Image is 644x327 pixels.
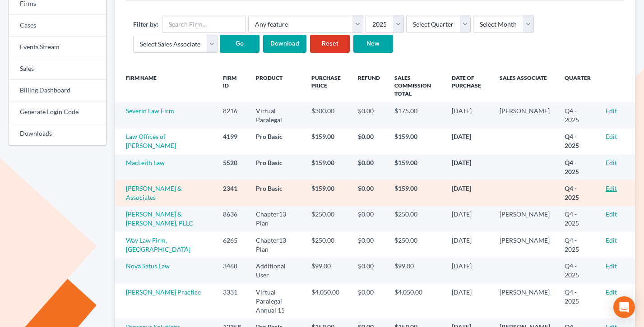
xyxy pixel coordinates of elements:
td: Pro Basic [249,129,304,154]
a: Edit [606,159,617,166]
td: Q4 - 2025 [557,129,598,154]
td: Pro Basic [249,154,304,180]
label: Filter by: [133,19,158,29]
td: 3331 [216,284,249,318]
a: Generate Login Code [9,101,106,123]
td: 5520 [216,154,249,180]
td: Pro Basic [249,180,304,206]
td: [DATE] [445,284,492,318]
td: $300.00 [304,102,351,128]
td: $0.00 [351,129,387,154]
td: Q4 - 2025 [557,232,598,258]
td: Q4 - 2025 [557,102,598,128]
td: Additional User [249,258,304,284]
td: $159.00 [387,154,445,180]
td: [DATE] [445,129,492,154]
td: $250.00 [387,232,445,258]
td: Q4 - 2025 [557,284,598,318]
a: Nova Satus Law [126,262,170,270]
td: 3468 [216,258,249,284]
input: Search Firm... [162,15,246,33]
td: $250.00 [387,206,445,232]
input: Go [220,35,259,53]
td: $4,050.00 [304,284,351,318]
td: [DATE] [445,180,492,206]
a: [PERSON_NAME] & Associates [126,184,182,201]
td: Q4 - 2025 [557,180,598,206]
td: [DATE] [445,154,492,180]
a: Severin Law Firm [126,107,174,115]
td: $99.00 [387,258,445,284]
th: Date of Purchase [445,69,492,102]
td: $0.00 [351,102,387,128]
a: Edit [606,107,617,115]
td: Q4 - 2025 [557,154,598,180]
td: [PERSON_NAME] [492,232,557,258]
td: $159.00 [304,180,351,206]
td: 8636 [216,206,249,232]
div: Open Intercom Messenger [613,296,635,318]
a: Sales [9,58,106,80]
td: $159.00 [387,180,445,206]
td: $99.00 [304,258,351,284]
td: $0.00 [351,154,387,180]
td: $0.00 [351,180,387,206]
td: $0.00 [351,258,387,284]
a: Edit [606,184,617,192]
a: Edit [606,236,617,244]
td: 2341 [216,180,249,206]
td: Q4 - 2025 [557,258,598,284]
a: Law Offices of [PERSON_NAME] [126,133,176,149]
td: [DATE] [445,102,492,128]
td: Virtual Paralegal Annual 15 [249,284,304,318]
th: Firm Name [115,69,216,102]
td: $159.00 [304,154,351,180]
td: $159.00 [387,129,445,154]
a: Downloads [9,123,106,145]
td: Chapter13 Plan [249,232,304,258]
td: $0.00 [351,206,387,232]
a: Events Stream [9,37,106,58]
td: $250.00 [304,232,351,258]
td: [DATE] [445,232,492,258]
td: Chapter13 Plan [249,206,304,232]
td: $4,050.00 [387,284,445,318]
a: Way Law Firm, [GEOGRAPHIC_DATA] [126,236,190,253]
a: Reset [310,35,350,53]
td: [DATE] [445,258,492,284]
a: Edit [606,210,617,218]
a: Cases [9,15,106,37]
td: $250.00 [304,206,351,232]
td: $175.00 [387,102,445,128]
td: [PERSON_NAME] [492,102,557,128]
td: [DATE] [445,206,492,232]
a: [PERSON_NAME] & [PERSON_NAME], PLLC [126,210,193,227]
input: Download [263,35,306,53]
td: Q4 - 2025 [557,206,598,232]
td: Virtual Paralegal [249,102,304,128]
td: $0.00 [351,232,387,258]
a: Edit [606,288,617,296]
th: Sales Commission Total [387,69,445,102]
th: Product [249,69,304,102]
th: Sales Associate [492,69,557,102]
td: [PERSON_NAME] [492,284,557,318]
td: 4199 [216,129,249,154]
th: Refund [351,69,387,102]
td: [PERSON_NAME] [492,206,557,232]
td: 8216 [216,102,249,128]
td: $0.00 [351,284,387,318]
a: Edit [606,133,617,140]
td: $159.00 [304,129,351,154]
a: New [353,35,393,53]
a: Edit [606,262,617,270]
th: Firm ID [216,69,249,102]
a: [PERSON_NAME] Practice [126,288,201,296]
a: Billing Dashboard [9,80,106,101]
a: MacLeith Law [126,159,165,166]
th: Quarter [557,69,598,102]
th: Purchase Price [304,69,351,102]
td: 6265 [216,232,249,258]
